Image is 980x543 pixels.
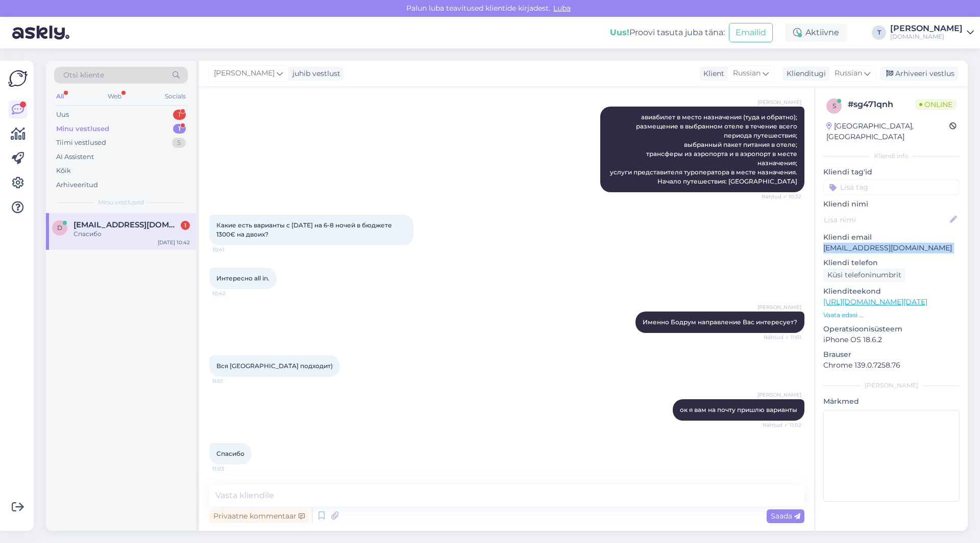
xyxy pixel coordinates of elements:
[610,113,799,185] span: авиабилет в место назначения (туда и обратно); размещение в выбранном отеле в течение всего перио...
[56,180,98,190] div: Arhiveeritud
[823,232,960,243] p: Kliendi email
[216,274,269,282] span: Интересно all in.
[771,511,800,521] span: Saada
[823,179,960,195] input: Lisa tag
[824,214,948,225] input: Lisa nimi
[823,396,960,407] p: Märkmed
[757,98,801,106] span: [PERSON_NAME]
[823,360,960,371] p: Chrome 139.0.7258.76
[73,220,180,229] span: dmitrijzavadskij673@gmail.com
[872,25,886,40] div: T
[216,221,394,238] span: Какие есть варианты с [DATE] на 6-8 ночей в бюджете 1300€ на двоих?
[823,199,960,210] p: Kliendi nimi
[823,381,960,390] div: [PERSON_NAME]
[890,24,963,33] div: [PERSON_NAME]
[56,110,69,120] div: Uus
[98,198,144,207] span: Minu vestlused
[288,68,340,79] div: juhib vestlust
[823,334,960,345] p: iPhone OS 18.6.2
[733,68,761,79] span: Russian
[832,102,836,110] span: s
[848,98,915,111] div: # sg471qnh
[823,349,960,360] p: Brauser
[8,69,28,88] img: Askly Logo
[550,4,574,13] span: Luba
[680,406,797,413] span: ок я вам на почту пришлю варианты
[823,324,960,334] p: Operatsioonisüsteem
[172,138,186,148] div: 5
[106,90,124,103] div: Web
[173,124,186,134] div: 1
[890,24,974,41] a: [PERSON_NAME][DOMAIN_NAME]
[56,166,71,176] div: Kõik
[216,362,333,370] span: Вся [GEOGRAPHIC_DATA] подходит)
[610,28,629,37] b: Uus!
[757,303,801,311] span: [PERSON_NAME]
[56,138,106,148] div: Tiimi vestlused
[610,27,725,39] div: Proovi tasuta juba täna:
[823,151,960,161] div: Kliendi info
[699,68,724,79] div: Klient
[214,68,275,79] span: [PERSON_NAME]
[823,268,905,282] div: Küsi telefoninumbrit
[915,99,957,110] span: Online
[823,243,960,253] p: [EMAIL_ADDRESS][DOMAIN_NAME]
[181,221,190,230] div: 1
[823,257,960,268] p: Kliendi telefon
[823,167,960,177] p: Kliendi tag'id
[757,391,801,399] span: [PERSON_NAME]
[216,450,244,457] span: Спасибо
[785,23,847,42] div: Aktiivne
[56,124,109,134] div: Minu vestlused
[54,90,66,103] div: All
[729,23,773,42] button: Emailid
[823,286,960,297] p: Klienditeekond
[880,67,959,81] div: Arhiveeri vestlus
[643,318,797,326] span: Именно Бодрум направление Вас интересует?
[212,377,251,385] span: 11:01
[782,68,826,79] div: Klienditugi
[63,70,104,81] span: Otsi kliente
[209,509,309,523] div: Privaatne kommentaar
[826,121,949,142] div: [GEOGRAPHIC_DATA], [GEOGRAPHIC_DATA]
[763,333,801,341] span: Nähtud ✓ 11:01
[173,110,186,120] div: 1
[762,193,801,200] span: Nähtud ✓ 10:32
[890,33,963,41] div: [DOMAIN_NAME]
[823,297,927,306] a: [URL][DOMAIN_NAME][DATE]
[212,290,251,297] span: 10:42
[212,246,251,253] span: 10:41
[835,68,862,79] span: Russian
[163,90,188,103] div: Socials
[56,152,94,162] div: AI Assistent
[73,229,190,239] div: Спасибо
[823,311,960,320] p: Vaata edasi ...
[212,465,251,473] span: 11:03
[57,224,62,231] span: d
[158,239,190,246] div: [DATE] 10:42
[763,421,801,429] span: Nähtud ✓ 11:02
